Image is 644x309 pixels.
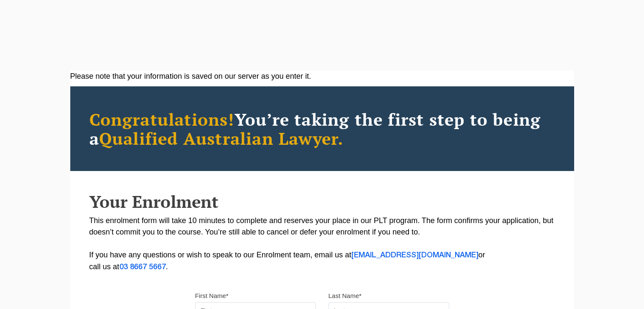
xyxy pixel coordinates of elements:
[351,252,478,259] a: [EMAIL_ADDRESS][DOMAIN_NAME]
[89,215,555,273] p: This enrolment form will take 10 minutes to complete and reserves your place in our PLT program. ...
[329,292,362,300] label: Last Name*
[119,264,166,270] a: 03 8667 5667
[89,192,555,211] h2: Your Enrolment
[195,292,229,300] label: First Name*
[99,127,344,149] span: Qualified Australian Lawyer.
[89,108,235,130] span: Congratulations!
[70,71,574,82] div: Please note that your information is saved on our server as you enter it.
[89,110,555,148] h2: You’re taking the first step to being a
